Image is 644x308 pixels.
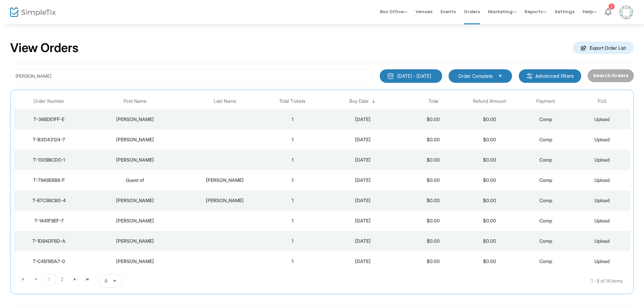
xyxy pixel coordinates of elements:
span: Buy Date [349,98,369,104]
td: $0.00 [461,251,518,271]
div: Siegel [187,197,263,204]
span: First Name [124,98,146,104]
td: 1 [264,109,321,129]
td: $0.00 [405,190,461,211]
input: Search by name, email, phone, order number, ip address, or last 4 digits of card [10,69,373,83]
div: Suzanne Siegel [86,258,184,265]
span: Comp [539,137,552,142]
span: Marketing [488,8,516,15]
img: monthly [387,73,394,79]
div: Jacob Siegel [86,116,184,123]
span: Upload [594,238,610,244]
button: Select [495,72,505,80]
span: Upload [594,258,610,264]
div: 8/22/2025 [322,258,403,265]
div: Lara Siegle [86,217,184,224]
td: $0.00 [405,170,461,190]
div: [DATE] - [DATE] [397,73,431,79]
div: Suzanne [86,197,184,204]
span: Venues [415,3,432,20]
span: PoS [598,98,607,104]
span: Upload [594,177,610,183]
td: $0.00 [405,109,461,129]
div: T-1309BCD0-1 [16,157,82,163]
m-button: Export Order List [573,42,634,54]
div: T-1D84DF6D-A [16,238,82,244]
span: Payment [536,98,555,104]
div: 8/25/2025 [322,197,403,204]
td: $0.00 [461,150,518,170]
div: Guest of [86,177,184,184]
td: $0.00 [405,129,461,150]
span: Page 2 [56,274,69,284]
h2: View Orders [10,41,79,55]
span: Order Complete [458,73,493,79]
span: Upload [594,197,610,203]
td: $0.00 [461,211,518,231]
td: $0.00 [461,109,518,129]
td: 1 [264,211,321,231]
div: Andrew Siegle [86,238,184,244]
div: T-366DE1FF-E [16,116,82,123]
span: Help [583,8,597,15]
span: 8 [105,278,107,284]
div: 8/22/2025 [322,217,403,224]
div: 9/16/2025 [322,136,403,143]
td: $0.00 [461,170,518,190]
span: Settings [555,3,574,20]
td: 1 [264,150,321,170]
div: Data table [14,93,630,271]
span: Go to the next page [72,277,78,282]
div: T-7948E6B8-F [16,177,82,184]
td: $0.00 [405,211,461,231]
div: 9/16/2025 [322,116,403,123]
div: Suzanne Siegel [187,177,263,184]
span: Comp [539,116,552,122]
span: Comp [539,258,552,264]
td: $0.00 [461,190,518,211]
span: Upload [594,137,610,142]
span: Box Office [380,8,407,15]
button: [DATE] - [DATE] [380,69,442,83]
th: Total Tickets [264,93,321,109]
td: 1 [264,190,321,211]
div: 1 [609,3,615,9]
kendo-pager-info: 1 - 8 of 14 items [190,274,623,288]
span: Orders [464,3,480,20]
div: Abbey Siegel [86,136,184,143]
td: $0.00 [405,150,461,170]
span: Sortable [371,99,376,104]
span: Comp [539,157,552,163]
span: Go to the next page [69,274,81,284]
span: Page 1 [42,274,56,285]
div: 9/16/2025 [322,157,403,163]
span: Reports [525,8,546,15]
div: Daniel Siegel [86,157,184,163]
span: Go to the last page [81,274,94,284]
span: Last Name [214,98,236,104]
td: $0.00 [405,231,461,251]
span: Events [440,3,456,20]
span: Go to the last page [85,277,90,282]
div: T-B3D43124-7 [16,136,82,143]
img: filter [526,73,533,79]
span: Comp [539,218,552,223]
div: T-C4B195A7-0 [16,258,82,265]
span: Comp [539,238,552,244]
m-button: Advanced filters [519,69,581,83]
span: Order Number [33,98,64,104]
td: $0.00 [461,129,518,150]
td: 1 [264,170,321,190]
td: $0.00 [405,251,461,271]
span: Comp [539,197,552,203]
td: $0.00 [461,231,518,251]
td: 1 [264,231,321,251]
span: Comp [539,177,552,183]
td: 1 [264,251,321,271]
div: 8/22/2025 [322,238,403,244]
div: T-1441F9EF-7 [16,217,82,224]
div: 8/25/2025 [322,177,403,184]
div: T-67C86CB0-4 [16,197,82,204]
td: 1 [264,129,321,150]
span: Upload [594,116,610,122]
